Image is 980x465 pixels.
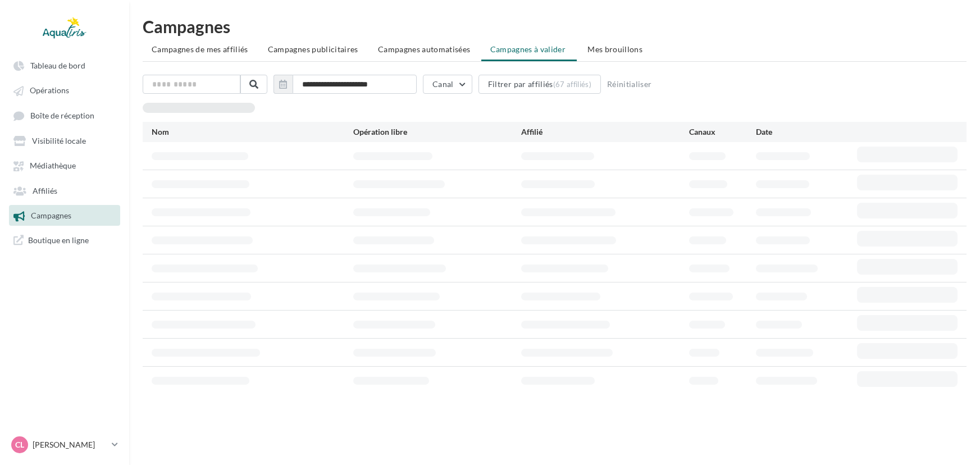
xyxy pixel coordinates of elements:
[7,130,122,151] a: Visibilité locale
[378,44,471,54] span: Campagnes automatisées
[553,80,591,89] div: (67 affiliés)
[28,235,89,245] span: Boutique en ligne
[33,186,57,195] span: Affiliés
[31,211,71,221] span: Campagnes
[33,439,107,450] p: [PERSON_NAME]
[30,86,69,95] span: Opérations
[152,44,248,54] span: Campagnes de mes affiliés
[9,434,120,455] a: CL [PERSON_NAME]
[268,44,358,54] span: Campagnes publicitaires
[423,75,472,94] button: Canal
[587,44,642,54] span: Mes brouillons
[15,439,24,450] span: CL
[30,61,85,70] span: Tableau de bord
[7,180,122,200] a: Affiliés
[30,111,94,120] span: Boîte de réception
[7,55,122,75] a: Tableau de bord
[353,126,521,138] div: Opération libre
[32,136,86,145] span: Visibilité locale
[7,230,122,250] a: Boutique en ligne
[756,126,856,138] div: Date
[152,126,353,138] div: Nom
[7,80,122,100] a: Opérations
[478,75,601,94] button: Filtrer par affiliés(67 affiliés)
[7,155,122,175] a: Médiathèque
[7,205,122,225] a: Campagnes
[7,105,122,126] a: Boîte de réception
[521,126,689,138] div: Affilié
[143,18,967,35] h1: Campagnes
[603,77,657,91] button: Réinitialiser
[689,126,756,138] div: Canaux
[30,161,76,171] span: Médiathèque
